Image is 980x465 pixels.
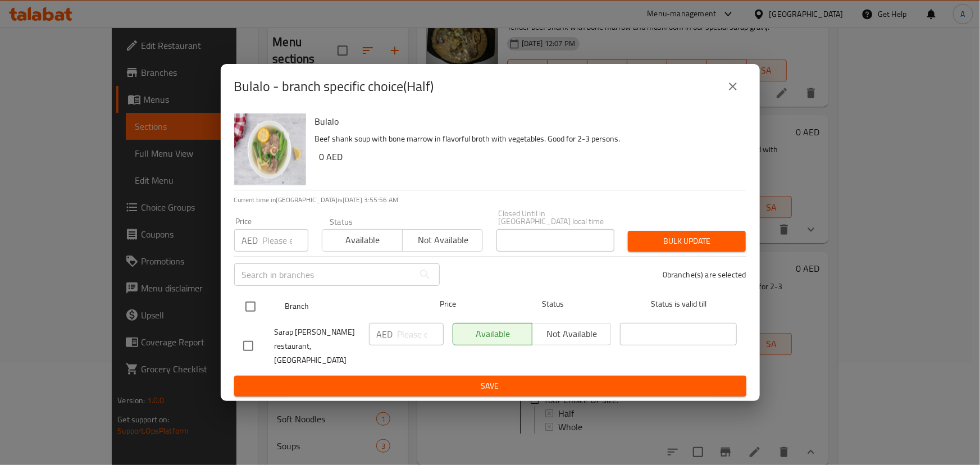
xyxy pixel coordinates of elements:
[242,234,258,247] p: AED
[315,113,737,129] h6: Bulalo
[327,232,398,248] span: Available
[320,149,737,165] h6: 0 AED
[398,323,444,345] input: Please enter price
[234,113,306,185] img: Bulalo
[234,195,746,205] p: Current time in [GEOGRAPHIC_DATA] is [DATE] 3:55:56 AM
[234,77,434,95] h2: Bulalo - branch specific choice(Half)
[719,73,746,100] button: close
[494,297,611,311] span: Status
[285,299,402,313] span: Branch
[663,269,746,280] p: 0 branche(s) are selected
[637,234,737,248] span: Bulk update
[620,297,737,311] span: Status is valid till
[234,376,746,396] button: Save
[243,379,737,393] span: Save
[411,297,485,311] span: Price
[234,263,414,286] input: Search in branches
[315,132,737,146] p: Beef shank soup with bone marrow in flavorful broth with vegetables. Good for 2-3 persons.
[377,327,393,341] p: AED
[628,231,746,252] button: Bulk update
[322,229,403,252] button: Available
[407,232,478,248] span: Not available
[402,229,483,252] button: Not available
[263,229,308,252] input: Please enter price
[275,325,360,367] span: Sarap [PERSON_NAME] restaurant, [GEOGRAPHIC_DATA]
